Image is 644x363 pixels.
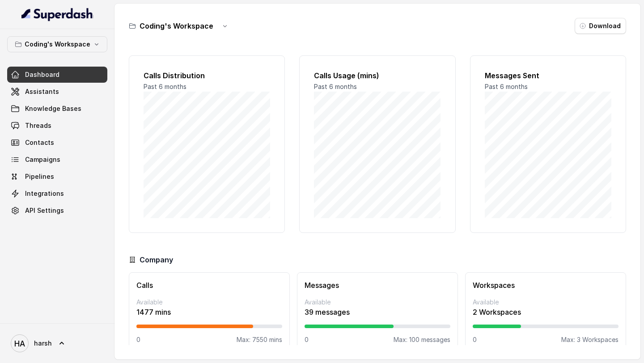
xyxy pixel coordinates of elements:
img: light.svg [21,7,93,21]
a: Threads [7,118,107,134]
h2: Calls Distribution [144,70,270,81]
p: 1477 mins [136,307,282,317]
span: Past 6 months [144,83,186,90]
a: Campaigns [7,152,107,168]
button: Coding's Workspace [7,36,107,52]
p: 39 messages [305,307,450,317]
p: Max: 7550 mins [237,335,282,344]
p: Max: 3 Workspaces [561,335,619,344]
p: Available [136,298,282,307]
h2: Calls Usage (mins) [314,70,441,81]
a: Pipelines [7,169,107,185]
a: Contacts [7,135,107,151]
button: Download [575,18,626,34]
a: harsh [7,331,107,356]
h3: Messages [305,280,450,291]
p: Max: 100 messages [394,335,450,344]
p: 2 Workspaces [473,307,619,317]
p: Coding's Workspace [25,39,90,50]
h3: Coding's Workspace [140,21,213,31]
p: Available [473,298,619,307]
span: Past 6 months [485,83,528,90]
p: 0 [305,335,309,344]
h3: Workspaces [473,280,619,291]
a: Assistants [7,84,107,100]
p: 0 [473,335,477,344]
h3: Company [140,254,173,265]
p: Available [305,298,450,307]
a: Dashboard [7,67,107,83]
a: API Settings [7,203,107,219]
span: Past 6 months [314,83,357,90]
a: Knowledge Bases [7,101,107,117]
p: 0 [136,335,140,344]
h3: Calls [136,280,282,291]
a: Integrations [7,186,107,202]
h2: Messages Sent [485,70,611,81]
